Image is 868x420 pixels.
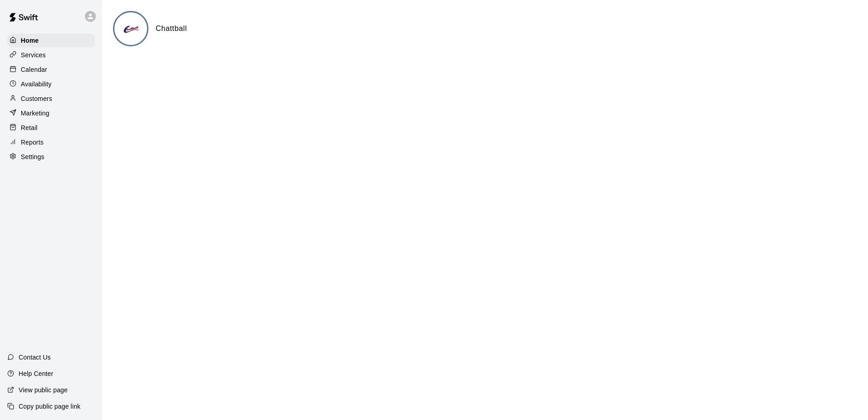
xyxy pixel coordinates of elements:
[7,92,95,105] a: Customers
[19,385,68,395] p: View public page
[19,353,51,362] p: Contact Us
[156,23,187,35] h6: Chattball
[7,121,95,135] a: Retail
[114,12,148,46] img: Chattball logo
[21,152,44,161] p: Settings
[21,65,47,74] p: Calendar
[19,402,80,411] p: Copy public page link
[21,138,44,147] p: Reports
[7,34,95,47] a: Home
[21,94,52,103] p: Customers
[21,50,46,60] p: Services
[21,123,38,132] p: Retail
[7,77,95,91] a: Availability
[7,63,95,76] a: Calendar
[21,36,39,45] p: Home
[7,48,95,62] a: Services
[21,109,49,118] p: Marketing
[21,80,52,89] p: Availability
[19,369,53,378] p: Help Center
[7,135,95,149] a: Reports
[7,106,95,120] a: Marketing
[7,150,95,164] a: Settings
